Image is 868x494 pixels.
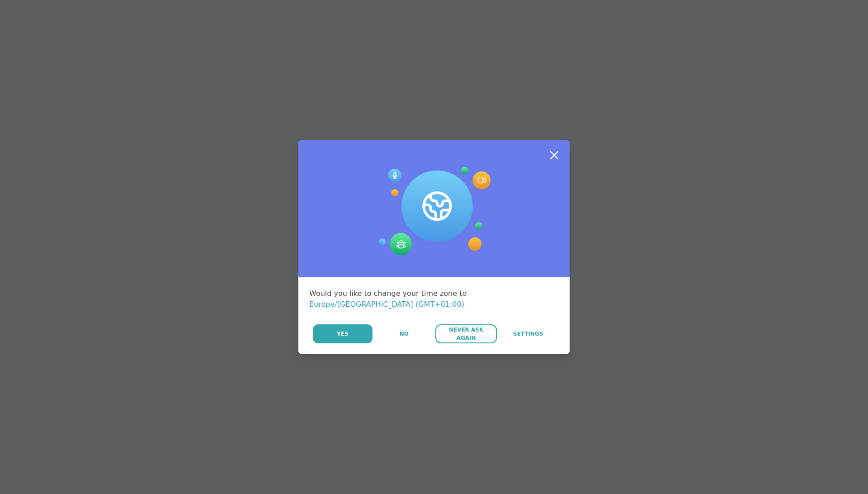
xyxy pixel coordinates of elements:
[309,300,464,309] span: Europe/[GEOGRAPHIC_DATA] (GMT+01:00)
[498,324,559,343] a: Settings
[337,330,349,338] span: Yes
[513,330,543,338] span: Settings
[373,324,434,343] button: No
[377,167,491,256] img: Session Experience
[309,288,559,310] div: Would you like to change your time zone to
[440,326,492,342] span: Never Ask Again
[435,324,496,343] button: Never Ask Again
[400,330,409,338] span: No
[313,324,373,343] button: Yes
